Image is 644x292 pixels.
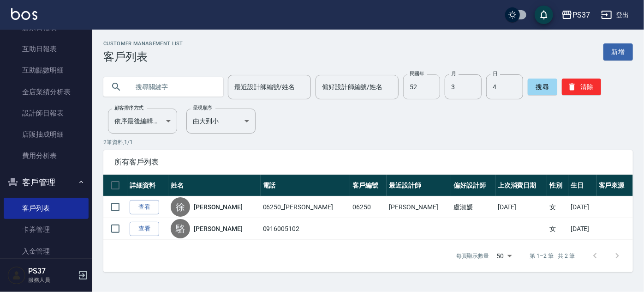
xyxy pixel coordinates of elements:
[171,219,190,238] div: 駱
[193,104,212,111] label: 呈現順序
[547,175,568,196] th: 性別
[387,196,451,218] td: [PERSON_NAME]
[495,196,548,218] td: [DATE]
[186,109,256,134] div: 由大到小
[4,60,89,81] a: 互助點數明細
[114,158,622,167] span: 所有客戶列表
[530,252,575,260] p: 第 1–2 筆 共 2 筆
[261,196,351,218] td: 06250_[PERSON_NAME]
[28,276,75,284] p: 服務人員
[168,175,261,196] th: 姓名
[4,241,89,262] a: 入金管理
[558,6,594,24] button: PS37
[103,41,183,47] h2: Customer Management List
[451,175,495,196] th: 偏好設計師
[451,70,456,77] label: 月
[4,145,89,166] a: 費用分析表
[261,218,351,240] td: 0916005102
[4,198,89,219] a: 客戶列表
[493,243,515,268] div: 50
[194,224,243,233] a: [PERSON_NAME]
[451,196,495,218] td: 盧淑媛
[11,8,37,20] img: Logo
[547,196,568,218] td: 女
[28,267,75,276] h5: PS37
[103,50,183,63] h3: 客戶列表
[4,103,89,124] a: 設計師日報表
[493,70,497,77] label: 日
[127,175,168,196] th: 詳細資料
[103,138,633,146] p: 2 筆資料, 1 / 1
[194,202,243,212] a: [PERSON_NAME]
[350,196,387,218] td: 06250
[4,219,89,240] a: 卡券管理
[596,175,633,196] th: 客戶來源
[568,218,596,240] td: [DATE]
[130,200,159,214] a: 查看
[410,70,424,77] label: 民國年
[572,9,590,21] div: PS37
[261,175,351,196] th: 電話
[456,252,489,260] p: 每頁顯示數量
[4,124,89,145] a: 店販抽成明細
[603,43,633,61] a: 新增
[597,6,633,24] button: 登出
[562,79,601,95] button: 清除
[4,81,89,103] a: 全店業績分析表
[528,79,557,95] button: 搜尋
[387,175,451,196] th: 最近設計師
[535,6,553,24] button: save
[350,175,387,196] th: 客戶編號
[114,104,143,111] label: 顧客排序方式
[4,38,89,60] a: 互助日報表
[7,266,26,285] img: Person
[495,175,548,196] th: 上次消費日期
[171,197,190,217] div: 徐
[568,175,596,196] th: 生日
[129,74,216,99] input: 搜尋關鍵字
[547,218,568,240] td: 女
[108,109,177,134] div: 依序最後編輯時間
[568,196,596,218] td: [DATE]
[4,170,89,195] button: 客戶管理
[130,222,159,236] a: 查看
